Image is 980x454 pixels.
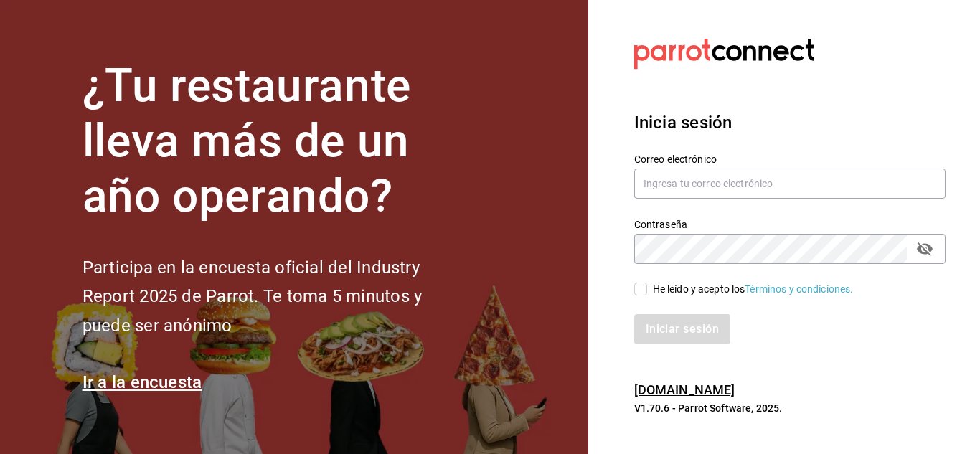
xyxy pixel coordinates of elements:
div: He leído y acepto los [653,282,854,297]
a: Ir a la encuesta [83,372,202,392]
h2: Participa en la encuesta oficial del Industry Report 2025 de Parrot. Te toma 5 minutos y puede se... [83,253,470,341]
label: Contraseña [634,219,946,230]
input: Ingresa tu correo electrónico [634,169,946,199]
a: Términos y condiciones. [745,283,853,295]
h3: Inicia sesión [634,110,946,136]
h1: ¿Tu restaurante lleva más de un año operando? [83,59,470,224]
label: Correo electrónico [634,154,946,164]
button: passwordField [913,237,937,261]
p: V1.70.6 - Parrot Software, 2025. [634,401,946,415]
a: [DOMAIN_NAME] [634,382,735,397]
